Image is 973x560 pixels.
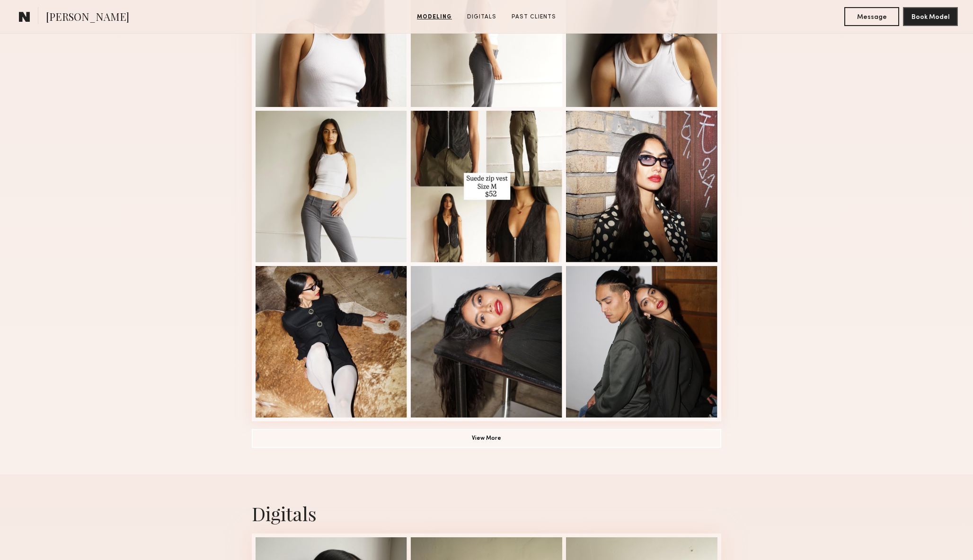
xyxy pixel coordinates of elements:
[508,13,560,21] a: Past Clients
[413,13,456,21] a: Modeling
[252,429,721,448] button: View More
[844,7,899,26] button: Message
[46,9,129,26] span: [PERSON_NAME]
[252,501,721,526] div: Digitals
[903,12,958,20] a: Book Model
[903,7,958,26] button: Book Model
[463,13,500,21] a: Digitals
